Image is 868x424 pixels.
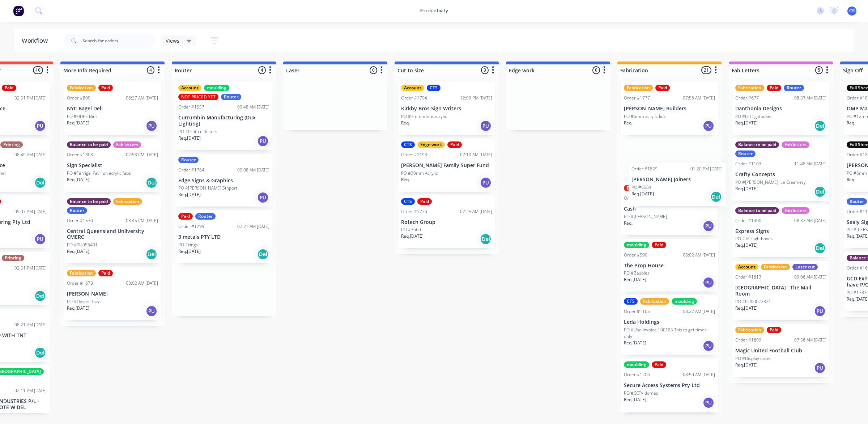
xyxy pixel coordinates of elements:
[417,5,452,16] div: productivity
[166,37,179,44] span: Views
[22,37,51,45] div: Workflow
[82,34,154,48] input: Search for orders...
[13,5,24,16] img: Factory
[849,8,855,14] span: CR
